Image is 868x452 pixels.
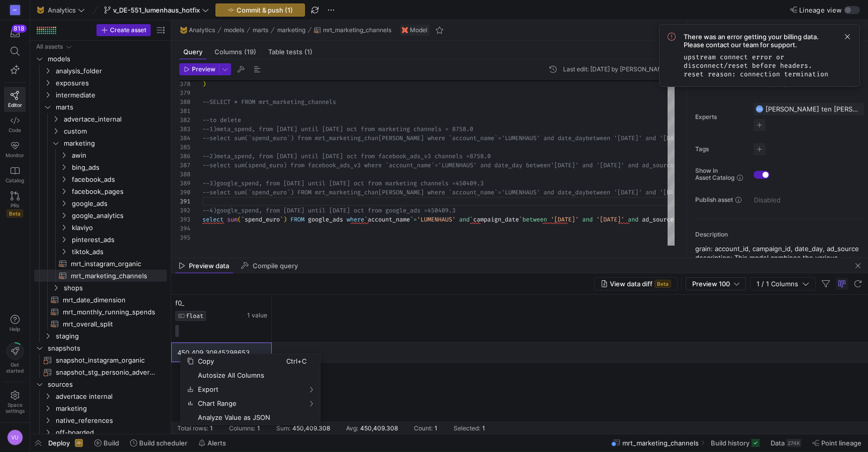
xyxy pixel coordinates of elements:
span: and [628,215,638,223]
div: 391 [179,197,190,206]
div: Press SPACE to select this row. [34,354,167,366]
span: mrt_marketing_channels​​​​​​​​​​ [71,270,155,282]
span: ` [519,215,522,223]
span: marketing [64,138,165,149]
div: Press SPACE to select this row. [34,209,167,221]
span: --1)meta_spend, from [DATE] until [DATE] oct from mar [202,125,389,133]
span: sources [48,379,165,390]
span: There was an error getting your billing data. Please contact our team for support. [684,33,835,49]
span: ebook_ads_v3 channels =8758.0 [389,152,491,160]
span: Beta [7,209,23,217]
span: account_name [368,215,410,223]
span: ` [241,215,245,223]
div: Press SPACE to select this row. [34,89,167,101]
span: models [224,27,244,34]
div: Sum: [276,425,290,432]
span: Create asset [110,27,146,34]
span: marketing [56,403,165,414]
p: grain: account_id, campaign_id, date_day, ad_source description: This model combines the various ... [695,244,864,280]
span: snapshot_stg_personio_advertace__employees​​​​​​​ [56,367,155,378]
span: --to delete [202,116,241,124]
div: Press SPACE to select this row. [34,173,167,185]
button: Build [90,434,124,451]
div: Press SPACE to select this row. [34,149,167,161]
button: 1 / 1 Columns [750,277,816,290]
div: 393 [179,215,190,224]
div: Press SPACE to select this row. [34,330,167,342]
span: Experts [695,114,745,121]
div: 818 [12,25,27,33]
span: [PERSON_NAME] ten [PERSON_NAME] [766,105,860,113]
code: upstream connect error or disconnect/reset before headers. reset reason: connection termination [684,53,828,78]
a: mrt_marketing_channels​​​​​​​​​​ [34,270,167,282]
span: [PERSON_NAME] where `account_name`='LUMENHAUS' and date_day [378,188,586,196]
div: Press SPACE to select this row. [34,185,167,197]
span: Monitor [6,152,24,158]
div: 378 [179,79,190,88]
span: Columns [214,49,256,55]
a: mrt_date_dimension​​​​​​​​​​ [34,294,167,306]
span: Space settings [6,402,25,414]
span: Lineage view [799,6,842,14]
span: facebook_pages [72,186,165,197]
div: Press SPACE to select this row. [34,414,167,426]
a: Editor [4,87,26,112]
span: (19) [244,49,256,55]
span: Preview [192,66,215,73]
span: advertace_internal [64,114,165,125]
span: mrt_instagram_organic​​​​​​​​​​ [71,258,155,270]
span: arketing channels =450409.3 [389,179,484,187]
span: 1 value [247,312,267,319]
span: Deploy [48,439,70,447]
span: facebook_ads [72,174,165,185]
span: mrt_monthly_running_spends​​​​​​​​​​ [63,306,155,318]
div: All assets [36,43,63,50]
span: campaign_date [473,215,519,223]
span: FLOAT [186,312,203,319]
button: mrt_marketing_channels [311,24,394,36]
button: Point lineage [808,434,866,451]
span: marketing [277,27,305,34]
span: Show in Asset Catalog [695,167,734,181]
div: 379 [179,88,190,97]
span: staging [56,330,165,342]
button: v_DE-551_lumenhaus_hotfix [101,4,211,17]
div: Context Menu [180,354,320,425]
span: custom [64,126,165,137]
span: mrt_marketing_channels [323,27,391,34]
div: 394 [179,224,190,233]
span: models [48,53,165,65]
div: Press SPACE to select this row. [34,53,167,65]
span: between [522,215,547,223]
span: snapshots [48,343,165,354]
span: off-boarded [56,427,165,438]
span: klaviyo [72,222,165,234]
span: ` [470,215,473,223]
a: PRsBeta [4,187,26,221]
span: Autosize All Columns [194,368,286,382]
div: 450,409.308 [360,425,398,432]
span: FROM [290,215,304,223]
span: keting channels = 8758.0 [389,125,473,133]
span: --3)google_spend, from [DATE] until [DATE] oct from m [202,179,389,187]
div: Press SPACE to select this row. [34,221,167,234]
a: mrt_overall_split​​​​​​​​​​ [34,318,167,330]
span: Query [183,49,202,55]
span: '[DATE]' [551,215,579,223]
span: 🐱 [37,7,44,14]
div: Press SPACE to select this row. [34,137,167,149]
span: --2)meta_spend, from [DATE] until [DATE] oct from fac [202,152,389,160]
span: Code [9,127,21,133]
span: Ctrl+C [286,354,308,368]
div: Press SPACE to select this row. [34,234,167,246]
span: Alerts [207,439,226,447]
div: 1 [435,425,438,432]
span: marts [56,101,165,113]
span: View data diff [610,280,653,288]
div: Press SPACE to select this row. [34,294,167,306]
span: (1) [304,49,312,55]
span: v_DE-551_lumenhaus_hotfix [113,6,200,14]
span: tiktok_ads [72,246,165,258]
div: 381 [179,106,190,116]
span: awin [72,150,165,161]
